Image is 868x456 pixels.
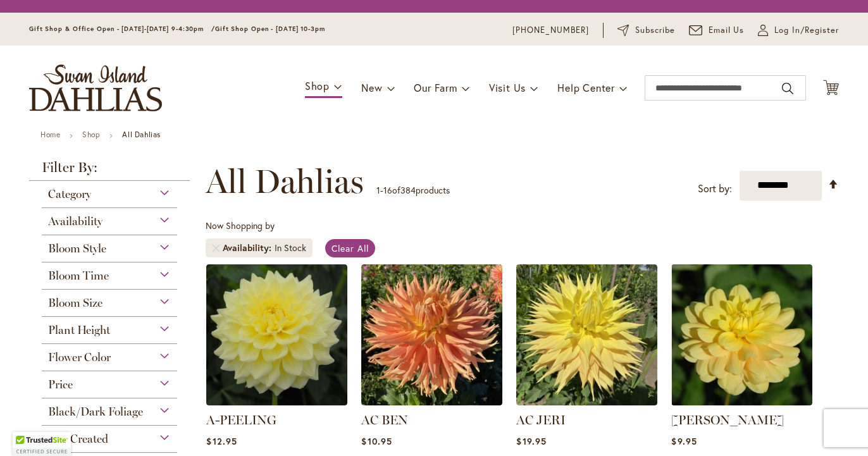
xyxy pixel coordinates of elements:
iframe: Launch Accessibility Center [9,411,45,447]
a: Subscribe [617,24,675,37]
a: A-PEELING [206,412,276,428]
img: A-Peeling [206,264,347,405]
span: Bloom Size [48,296,102,310]
span: Black/Dark Foliage [48,405,143,419]
div: In Stock [275,242,306,254]
span: Gift Shop Open - [DATE] 10-3pm [215,25,325,33]
a: AHOY MATEY [671,396,812,408]
span: $12.95 [206,435,237,447]
label: Sort by: [698,177,732,200]
span: Our Farm [414,81,457,94]
span: Subscribe [635,24,675,37]
span: 1 [376,184,380,196]
span: Email Us [709,24,745,37]
span: Log In/Register [774,24,839,37]
a: A-Peeling [206,396,347,408]
a: Home [40,130,60,139]
strong: Filter By: [29,161,190,181]
a: [PERSON_NAME] [671,412,784,428]
span: 16 [383,184,392,196]
a: Email Us [689,24,745,37]
span: Price [48,378,73,391]
a: AC BEN [361,396,502,408]
span: Category [48,187,91,201]
a: Clear All [325,239,375,257]
img: AHOY MATEY [671,264,812,405]
span: Gift Shop & Office Open - [DATE]-[DATE] 9-4:30pm / [29,25,215,33]
strong: All Dahlias [122,130,161,139]
a: AC BEN [361,412,408,428]
p: - of products [376,180,450,200]
img: AC BEN [361,264,502,405]
span: All Dahlias [206,163,364,200]
span: 384 [400,184,416,196]
a: AC JERI [516,412,566,428]
a: Remove Availability In Stock [212,244,220,252]
a: [PHONE_NUMBER] [512,24,589,37]
span: Now Shopping by [206,219,275,231]
span: $9.95 [671,435,697,447]
span: Shop [305,79,330,92]
span: New [361,81,382,94]
span: $10.95 [361,435,392,447]
img: AC Jeri [516,264,657,405]
span: Visit Us [489,81,526,94]
a: Shop [82,130,100,139]
span: SID Created [48,432,108,446]
span: Bloom Style [48,242,106,256]
span: Bloom Time [48,269,109,283]
span: $19.95 [516,435,546,447]
span: Availability [48,214,102,228]
span: Clear All [332,242,369,254]
button: Search [782,78,793,99]
a: Log In/Register [758,24,839,37]
span: Plant Height [48,323,110,337]
span: Flower Color [48,350,111,364]
span: Availability [223,242,275,254]
a: store logo [29,65,162,111]
a: AC Jeri [516,396,657,408]
span: Help Center [557,81,615,94]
